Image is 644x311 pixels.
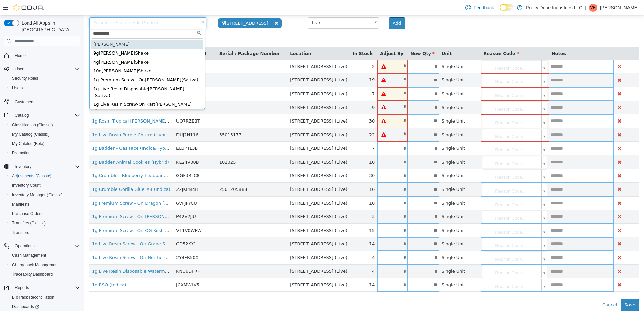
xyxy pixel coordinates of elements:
[9,303,80,311] span: Dashboards
[9,181,43,189] a: Inventory Count
[7,120,83,130] button: Classification (Classic)
[9,200,80,208] span: Manifests
[9,130,80,138] span: My Catalog (Classic)
[15,164,31,169] span: Inventory
[1,111,83,120] button: Catalog
[15,285,29,290] span: Reports
[7,190,83,200] button: Inventory Manager (Classic)
[15,44,51,49] span: [PERSON_NAME]
[12,284,32,292] button: Reports
[7,60,119,69] div: 1g Premium Screw - On (Sativa)
[12,211,43,216] span: Purchase Orders
[12,76,38,81] span: Security Roles
[12,173,51,179] span: Adjustments (Classic)
[12,122,53,128] span: Classification (Classic)
[7,83,83,93] button: Users
[9,219,49,227] a: Transfers (Classic)
[9,140,80,148] span: My Catalog (Beta)
[590,4,596,12] span: VR
[1,283,83,292] button: Reports
[9,74,80,82] span: Security Roles
[12,111,31,119] button: Catalog
[9,270,55,278] a: Traceabilty Dashboard
[12,51,80,60] span: Home
[7,209,83,218] button: Purchase Orders
[12,111,80,119] span: Catalog
[1,50,83,60] button: Home
[7,42,119,51] div: 4g Shake
[9,270,80,278] span: Traceabilty Dashboard
[9,149,35,157] a: Promotions
[9,251,80,260] span: Cash Management
[585,4,586,12] p: |
[7,200,83,209] button: Manifests
[9,149,80,157] span: Promotions
[589,4,597,12] div: Victoria Richardson
[12,304,39,309] span: Dashboards
[18,53,54,58] span: [PERSON_NAME]
[7,270,83,279] button: Traceabilty Dashboard
[12,242,80,250] span: Operations
[1,97,83,106] button: Customers
[7,251,83,260] button: Cash Management
[12,163,80,171] span: Inventory
[12,65,80,73] span: Users
[7,181,83,190] button: Inventory Count
[7,139,83,148] button: My Catalog (Beta)
[9,219,80,227] span: Transfers (Classic)
[9,261,61,269] a: Chargeback Management
[12,242,37,250] button: Operations
[15,243,35,249] span: Operations
[9,191,65,199] a: Inventory Manager (Classic)
[12,85,23,91] span: Users
[7,171,83,181] button: Adjustments (Classic)
[12,65,28,73] button: Users
[12,192,63,198] span: Inventory Manager (Classic)
[64,71,100,76] span: [PERSON_NAME]
[7,260,83,270] button: Chargeback Management
[1,162,83,171] button: Inventory
[7,130,83,139] button: My Catalog (Classic)
[9,181,80,189] span: Inventory Count
[15,35,51,40] span: [PERSON_NAME]
[9,229,80,237] span: Transfers
[600,4,639,12] p: [PERSON_NAME]
[7,33,119,42] div: 9g Shake
[12,262,59,268] span: Chargeback Management
[12,295,54,300] span: BioTrack Reconciliation
[9,293,57,301] a: BioTrack Reconciliation
[12,51,28,60] a: Home
[12,163,34,171] button: Inventory
[474,4,494,11] span: Feedback
[9,210,80,218] span: Purchase Orders
[61,62,97,67] span: [PERSON_NAME]
[7,218,83,228] button: Transfers (Classic)
[12,253,46,258] span: Cash Management
[7,84,119,100] div: 1g Live Resin Screw-On Kart (Sativa)
[15,113,29,118] span: Catalog
[12,202,29,207] span: Manifests
[15,66,25,72] span: Users
[9,74,41,82] a: Security Roles
[463,1,497,14] a: Feedback
[12,284,80,292] span: Reports
[9,303,42,311] a: Dashboards
[15,99,34,105] span: Customers
[9,172,54,180] a: Adjustments (Classic)
[9,200,32,208] a: Manifests
[7,292,83,302] button: BioTrack Reconciliation
[12,141,45,146] span: My Catalog (Beta)
[9,84,25,92] a: Users
[15,53,26,58] span: Home
[7,74,83,83] button: Security Roles
[1,241,83,251] button: Operations
[12,98,37,106] a: Customers
[12,97,80,106] span: Customers
[7,148,83,158] button: Promotions
[9,293,80,301] span: BioTrack Reconciliation
[7,51,119,60] div: 10g Shake
[1,64,83,74] button: Users
[526,4,582,12] p: Pretty Dope Industries LLC
[9,140,47,148] a: My Catalog (Beta)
